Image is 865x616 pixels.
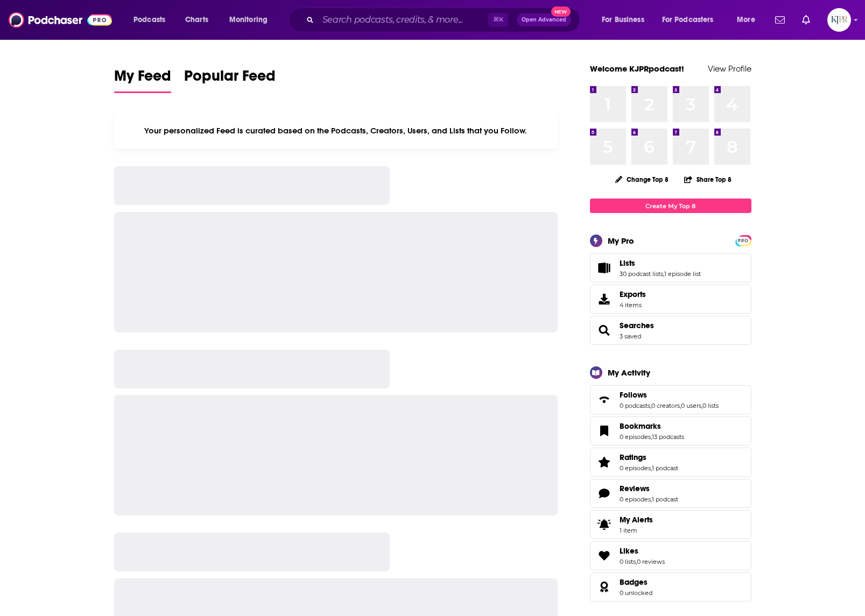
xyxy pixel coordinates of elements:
a: Show notifications dropdown [771,11,789,29]
button: Show profile menu [827,8,851,32]
a: 1 episode list [664,270,701,278]
a: Searches [620,321,654,330]
a: 0 creators [651,402,680,409]
span: Reviews [620,484,650,493]
a: 0 podcasts [620,402,650,409]
a: Lists [620,258,701,268]
span: 4 items [620,301,646,309]
span: Podcasts [133,12,165,27]
button: open menu [126,11,179,29]
span: PRO [737,237,750,245]
a: Bookmarks [620,421,684,431]
img: Podchaser - Follow, Share and Rate Podcasts [9,10,112,30]
span: Lists [620,258,635,268]
input: Search podcasts, credits, & more... [318,11,488,29]
button: Change Top 8 [609,173,676,186]
span: Bookmarks [620,421,661,431]
span: Follows [620,390,647,400]
a: Ratings [594,455,615,470]
a: Create My Top 8 [590,199,751,213]
a: View Profile [708,63,751,74]
span: , [680,402,681,409]
span: Likes [590,541,751,570]
span: Popular Feed [184,67,276,91]
div: My Pro [608,236,634,246]
span: Badges [590,572,751,601]
span: Badges [620,577,648,587]
a: Likes [594,548,615,563]
a: 0 users [681,402,701,409]
span: Lists [590,253,751,282]
span: , [651,464,652,472]
span: My Feed [114,67,171,91]
span: , [663,270,664,278]
button: open menu [729,11,769,29]
a: Badges [594,579,615,594]
span: Open Advanced [522,17,566,23]
a: 3 saved [620,332,641,340]
span: My Alerts [620,515,653,525]
img: User Profile [827,8,851,32]
span: Reviews [590,479,751,508]
span: Ratings [620,452,646,462]
a: Welcome KJPRpodcast! [590,63,684,74]
span: Exports [594,292,615,307]
span: , [650,402,651,409]
span: Exports [620,289,646,299]
span: Searches [590,316,751,345]
a: Exports [590,285,751,314]
a: 30 podcast lists [620,270,663,278]
a: 0 lists [620,558,636,565]
span: For Podcasters [662,12,714,27]
a: 0 unlocked [620,589,652,597]
span: Likes [620,546,638,556]
a: Badges [620,577,652,587]
button: open menu [594,11,658,29]
span: , [651,495,652,503]
span: , [636,558,637,565]
a: Charts [178,11,215,29]
span: Ratings [590,448,751,477]
div: Your personalized Feed is curated based on the Podcasts, Creators, Users, and Lists that you Follow. [114,112,558,149]
a: 1 podcast [652,495,678,503]
div: Search podcasts, credits, & more... [299,8,590,32]
a: 0 lists [702,402,719,409]
span: Monitoring [229,12,268,27]
span: New [551,6,571,17]
button: Open AdvancedNew [517,13,571,26]
a: My Alerts [590,510,751,539]
span: , [701,402,702,409]
span: For Business [602,12,644,27]
a: Likes [620,546,665,556]
a: Reviews [620,484,678,493]
a: Popular Feed [184,67,276,93]
a: Searches [594,323,615,338]
span: Follows [590,385,751,414]
span: Logged in as KJPRpodcast [827,8,851,32]
button: Share Top 8 [684,169,732,190]
a: My Feed [114,67,171,93]
span: 1 item [620,527,653,534]
button: open menu [655,11,729,29]
span: More [737,12,755,27]
span: , [651,433,652,441]
span: ⌘ K [488,13,508,27]
div: My Activity [608,367,650,378]
a: 0 reviews [637,558,665,565]
a: Bookmarks [594,423,615,438]
a: 0 episodes [620,433,651,441]
a: PRO [737,236,750,244]
a: 0 episodes [620,495,651,503]
a: 0 episodes [620,464,651,472]
a: Follows [594,392,615,407]
a: Follows [620,390,719,400]
span: Bookmarks [590,416,751,445]
a: Show notifications dropdown [798,11,814,29]
a: 13 podcasts [652,433,684,441]
span: My Alerts [594,517,615,532]
button: open menu [222,11,282,29]
a: Reviews [594,486,615,501]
